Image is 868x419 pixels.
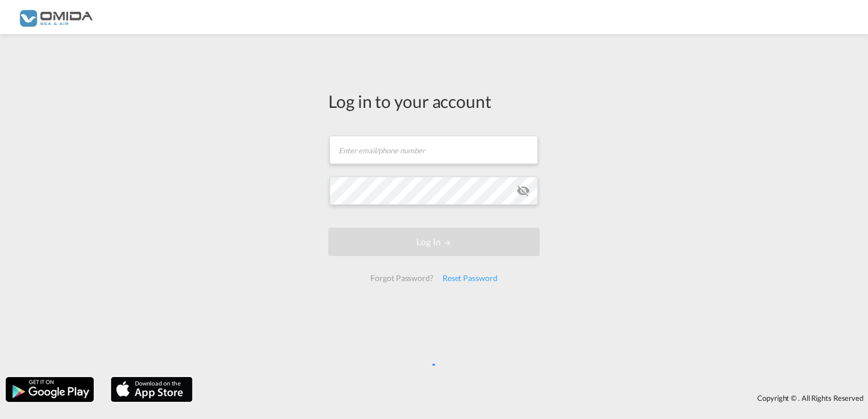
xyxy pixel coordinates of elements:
img: apple.png [110,376,194,403]
button: LOGIN [328,228,540,256]
img: google.png [5,376,95,403]
div: Forgot Password? [366,268,437,288]
div: Log in to your account [328,89,540,113]
div: Copyright © . All Rights Reserved [198,388,868,408]
input: Enter email/phone number [329,136,538,164]
div: Reset Password [438,268,502,288]
md-icon: icon-eye-off [516,184,530,198]
img: 459c566038e111ed959c4fc4f0a4b274.png [17,5,94,30]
